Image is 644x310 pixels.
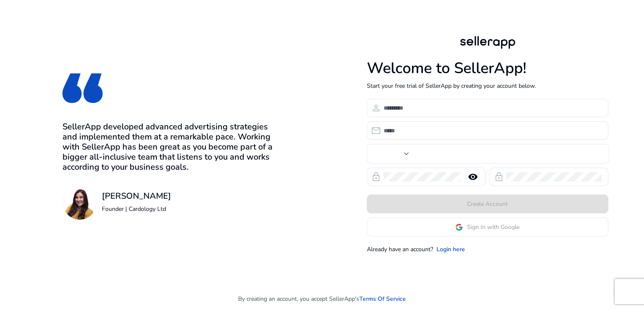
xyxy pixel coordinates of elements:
p: Already have an account? [367,245,433,254]
p: Start your free trial of SellerApp by creating your account below. [367,81,608,90]
h3: SellerApp developed advanced advertising strategies and implemented them at a remarkable pace. Wo... [62,122,277,172]
span: person [371,103,381,113]
span: lock [371,172,381,182]
h1: Welcome to SellerApp! [367,59,608,77]
a: Terms Of Service [359,294,406,303]
span: email [371,126,381,136]
mat-icon: remove_red_eye [463,172,483,182]
a: Login here [436,245,465,254]
p: Founder | Cardology Ltd [102,205,171,213]
h3: [PERSON_NAME] [102,191,171,201]
span: lock [494,172,504,182]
